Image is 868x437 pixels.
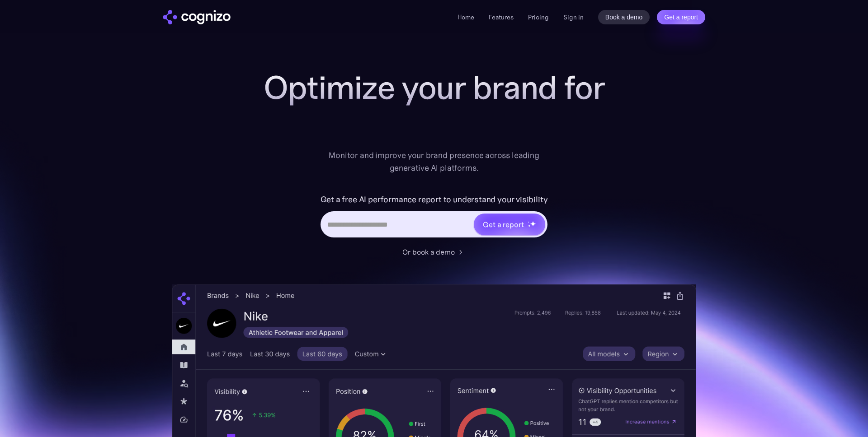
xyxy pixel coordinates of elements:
a: home [163,10,231,24]
a: Features [489,13,514,21]
a: Home [458,13,474,21]
div: Monitor and improve your brand presence across leading generative AI platforms. [323,149,545,174]
h1: Optimize your brand for [253,70,615,106]
img: star [530,221,536,227]
a: Book a demo [598,10,650,24]
label: Get a free AI performance report to understand your visibility [321,192,548,207]
img: cognizo logo [163,10,231,24]
a: Get a report [657,10,705,24]
img: star [528,221,529,223]
img: star [528,224,531,228]
a: Pricing [528,13,549,21]
a: Sign in [563,12,584,23]
div: Or book a demo [402,246,455,257]
a: Or book a demo [402,246,466,257]
form: Hero URL Input Form [321,192,548,242]
a: Get a reportstarstarstar [473,213,546,236]
div: Get a report [483,219,524,230]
